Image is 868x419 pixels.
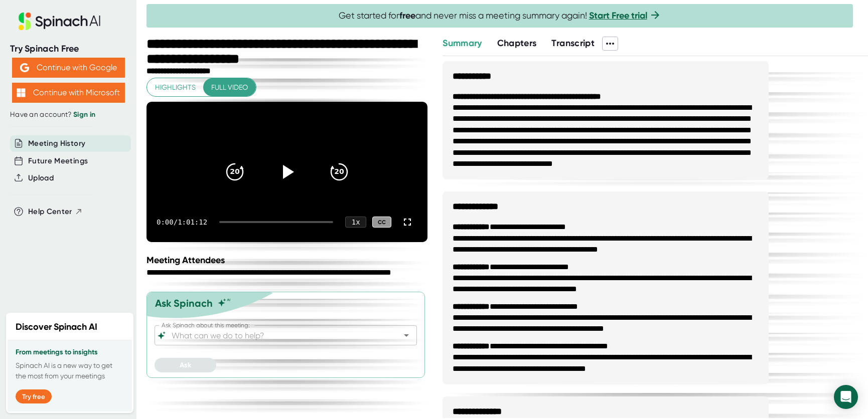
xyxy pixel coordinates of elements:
input: What can we do to help? [170,328,384,342]
img: Aehbyd4JwY73AAAAAElFTkSuQmCC [20,63,29,72]
button: Help Center [28,206,83,218]
div: Try Spinach Free [10,43,126,55]
span: Highlights [155,81,196,94]
span: Chapters [497,38,537,49]
div: Meeting Attendees [147,255,430,266]
div: Have an account? [10,110,126,119]
b: free [399,10,415,21]
h3: From meetings to insights [16,348,124,356]
div: Ask Spinach [155,297,213,309]
button: Transcript [551,37,595,50]
div: CC [372,217,391,228]
button: Summary [443,37,482,50]
span: Get started for and never miss a meeting summary again! [339,10,661,22]
button: Full video [203,78,256,97]
button: Future Meetings [28,155,88,167]
button: Ask [155,358,216,372]
span: Help Center [28,206,72,218]
a: Sign in [73,110,95,119]
span: Transcript [551,38,595,49]
button: Chapters [497,37,537,50]
h2: Discover Spinach AI [16,320,97,334]
span: Summary [443,38,482,49]
span: Full video [211,81,248,94]
button: Meeting History [28,138,85,149]
div: 0:00 / 1:01:12 [157,218,207,226]
button: Open [399,328,413,342]
button: Try free [16,389,52,403]
button: Continue with Microsoft [12,83,125,103]
button: Continue with Google [12,58,125,78]
span: Ask [180,361,191,369]
p: Spinach AI is a new way to get the most from your meetings [16,360,124,381]
button: Highlights [147,78,204,97]
div: 1 x [345,217,366,228]
button: Upload [28,172,54,184]
div: Open Intercom Messenger [834,385,858,409]
a: Start Free trial [589,10,647,21]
